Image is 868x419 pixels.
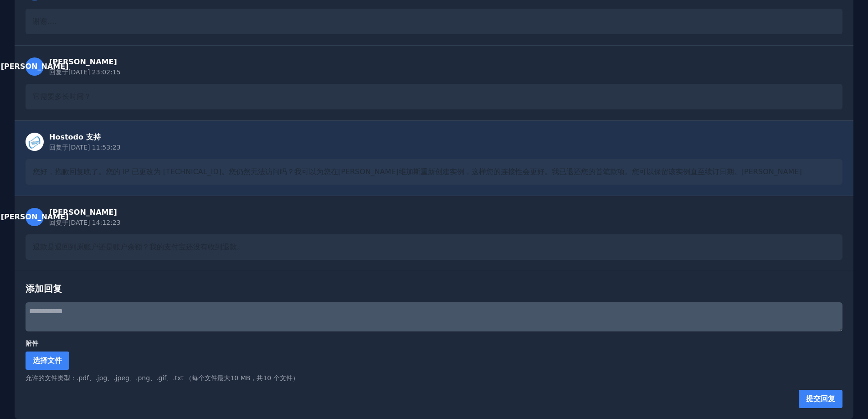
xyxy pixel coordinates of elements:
[26,374,77,382] font: 允许的文件类型：
[68,219,121,226] font: [DATE] 14:12:23
[33,17,56,26] font: 谢谢....
[33,243,244,251] font: 退款是退回到原账户还是账户余额？我的支付宝还没有收到退款。
[33,167,802,176] font: 您好，抱歉回复晚了。您的 IP 已更改为 [TECHNICAL_ID]。您仍然无法访问吗？我可以为您在[PERSON_NAME]维加斯重新创建实例，这样您的连接性会更好。我已退还您的首笔款项。您...
[192,374,217,382] font: 每个文件
[68,68,121,76] font: [DATE] 23:02:15
[49,133,101,141] font: Hostodo 支持
[49,57,117,66] font: [PERSON_NAME]
[49,144,68,151] font: 回复于
[26,283,62,294] font: 添加回复
[33,92,91,101] font: 它需要多长时间？
[230,374,263,382] font: 10 MB，共
[799,390,842,408] button: 提交回复
[280,374,299,382] font: 文件）
[263,374,279,382] font: 10 个
[68,144,121,151] font: [DATE] 11:53:23
[26,133,44,151] img: 职员
[77,374,192,382] font: .pdf、.jpg、.jpeg、.png、.gif、.txt （
[49,219,68,226] font: 回复于
[806,394,835,403] font: 提交回复
[1,62,69,71] font: [PERSON_NAME]
[26,340,38,347] font: 附件
[49,208,117,217] font: [PERSON_NAME]
[33,356,62,365] font: 选择文件
[49,68,68,76] font: 回复于
[217,374,230,382] font: 最大
[1,212,69,221] font: [PERSON_NAME]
